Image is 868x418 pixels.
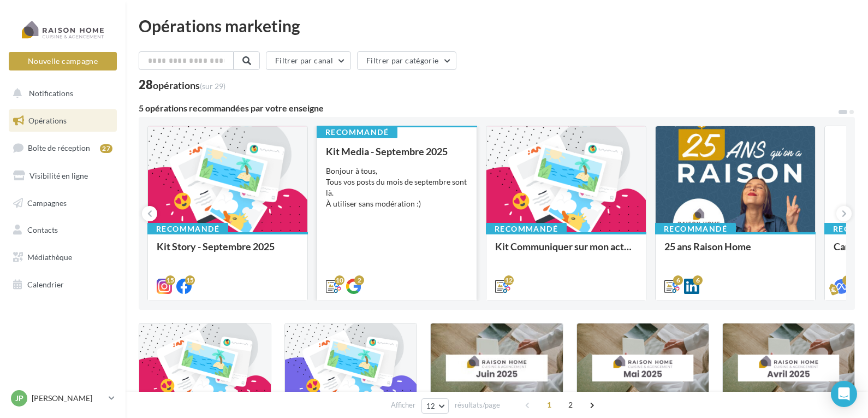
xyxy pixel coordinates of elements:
[842,275,852,285] div: 3
[139,79,225,91] div: 28
[7,164,119,187] a: Visibilité en ligne
[391,400,415,410] span: Afficher
[32,393,104,404] p: [PERSON_NAME]
[15,393,23,404] span: JP
[655,223,736,235] div: Recommandé
[7,273,119,296] a: Calendrier
[664,241,806,263] div: 25 ans Raison Home
[139,17,855,34] div: Opérations marketing
[27,198,67,207] span: Campagnes
[165,275,175,285] div: 15
[354,275,364,285] div: 2
[7,82,115,105] button: Notifications
[266,51,351,70] button: Filtrer par canal
[7,136,119,160] a: Boîte de réception27
[7,219,119,242] a: Contacts
[831,381,857,407] div: Open Intercom Messenger
[27,225,58,234] span: Contacts
[693,275,703,285] div: 6
[7,109,119,132] a: Opérations
[504,275,514,285] div: 12
[9,52,117,70] button: Nouvelle campagne
[335,275,344,285] div: 10
[562,396,579,414] span: 2
[28,116,67,125] span: Opérations
[139,104,837,113] div: 5 opérations recommandées par votre enseigne
[29,89,73,98] span: Notifications
[153,80,225,90] div: opérations
[455,400,500,410] span: résultats/page
[157,241,299,263] div: Kit Story - Septembre 2025
[673,275,683,285] div: 6
[426,402,436,410] span: 12
[7,192,119,215] a: Campagnes
[27,280,64,289] span: Calendrier
[9,388,117,409] a: JP [PERSON_NAME]
[326,166,468,209] div: Bonjour à tous, Tous vos posts du mois de septembre sont là. À utiliser sans modération :)
[317,126,397,138] div: Recommandé
[29,171,88,180] span: Visibilité en ligne
[540,396,558,414] span: 1
[486,223,567,235] div: Recommandé
[147,223,228,235] div: Recommandé
[28,143,90,152] span: Boîte de réception
[357,51,456,70] button: Filtrer par catégorie
[326,146,468,157] div: Kit Media - Septembre 2025
[495,241,637,263] div: Kit Communiquer sur mon activité
[185,275,195,285] div: 15
[421,398,449,414] button: 12
[27,252,72,262] span: Médiathèque
[7,246,119,269] a: Médiathèque
[100,144,112,153] div: 27
[200,81,225,91] span: (sur 29)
